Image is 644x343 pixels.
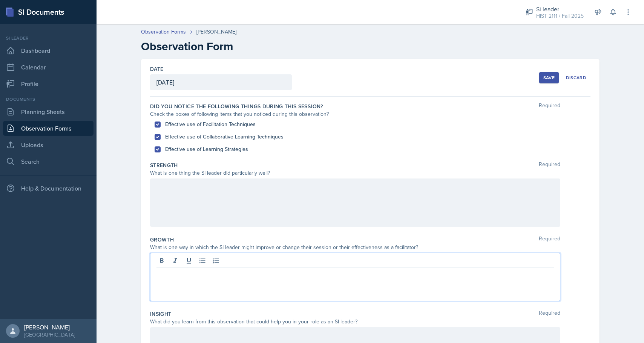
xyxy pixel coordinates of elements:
[539,162,560,169] span: Required
[539,103,560,110] span: Required
[150,318,560,326] div: What did you learn from this observation that could help you in your role as an SI leader?
[562,72,590,83] button: Discard
[3,96,94,103] div: Documents
[3,181,94,196] div: Help & Documentation
[150,103,323,110] label: Did you notice the following things during this session?
[3,60,94,75] a: Calendar
[539,236,560,243] span: Required
[150,310,171,318] label: Insight
[165,133,284,141] label: Effective use of Collaborative Learning Techniques
[566,75,586,81] div: Discard
[24,331,75,338] div: [GEOGRAPHIC_DATA]
[150,162,178,169] label: Strength
[150,236,174,243] label: Growth
[3,137,94,152] a: Uploads
[536,12,584,20] div: HIST 2111 / Fall 2025
[150,169,560,177] div: What is one thing the SI leader did particularly well?
[196,28,236,36] div: [PERSON_NAME]
[3,76,94,91] a: Profile
[150,243,560,251] div: What is one way in which the SI leader might improve or change their session or their effectivene...
[3,43,94,58] a: Dashboard
[24,323,75,331] div: [PERSON_NAME]
[150,65,163,73] label: Date
[165,120,256,128] label: Effective use of Facilitation Techniques
[3,104,94,119] a: Planning Sheets
[3,35,94,42] div: Si leader
[150,110,560,118] div: Check the boxes of following items that you noticed during this observation?
[539,310,560,318] span: Required
[165,145,248,153] label: Effective use of Learning Strategies
[3,154,94,169] a: Search
[141,28,186,36] a: Observation Forms
[543,75,555,81] div: Save
[539,72,559,83] button: Save
[536,5,584,14] div: Si leader
[141,40,600,53] h2: Observation Form
[3,121,94,136] a: Observation Forms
